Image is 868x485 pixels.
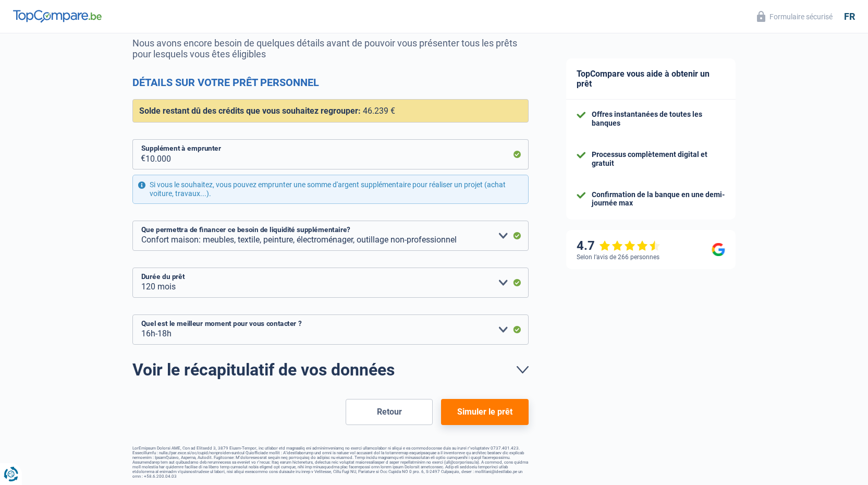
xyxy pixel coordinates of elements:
button: Formulaire sécurisé [751,8,839,25]
img: TopCompare Logo [13,10,102,22]
div: Selon l’avis de 266 personnes [577,253,659,261]
div: Processus complètement digital et gratuit [592,150,725,168]
footer: LorEmipsum Dolorsi AME, Con ad Elitsedd 3, 3879 Eiusm-Tempor, inc utlabor etd magnaaliq eni admin... [132,446,529,479]
button: Simuler le prêt [441,399,528,425]
div: fr [844,11,855,22]
button: Retour [346,399,433,425]
div: TopCompare vous aide à obtenir un prêt [566,58,736,100]
div: Si vous le souhaitez, vous pouvez emprunter une somme d'argent supplémentaire pour réaliser un pr... [132,175,529,204]
div: 4.7 [577,238,661,253]
p: Nous avons encore besoin de quelques détails avant de pouvoir vous présenter tous les prêts pour ... [132,38,529,59]
h2: Détails sur votre prêt personnel [132,76,529,89]
span: € [132,139,145,169]
div: Confirmation de la banque en une demi-journée max [592,190,725,208]
span: 46.239 € [363,106,395,116]
a: Voir le récapitulatif de vos données [132,361,529,378]
div: Offres instantanées de toutes les banques [592,110,725,128]
span: Solde restant dû des crédits que vous souhaitez regrouper: [139,106,361,116]
img: Advertisement [3,386,3,386]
